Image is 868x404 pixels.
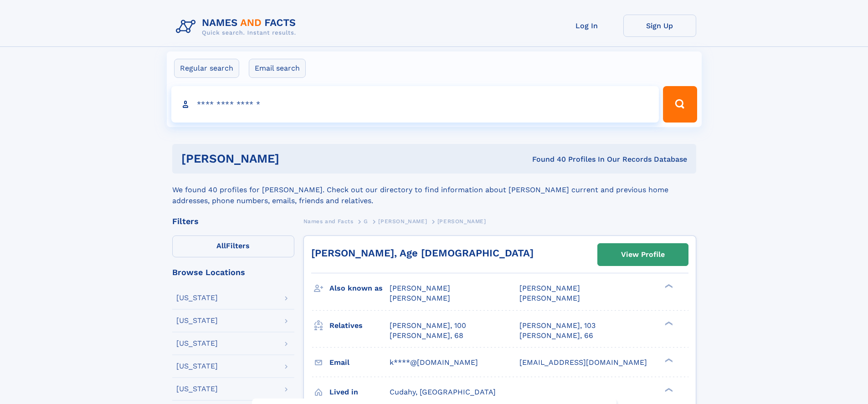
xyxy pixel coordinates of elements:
[364,215,368,227] a: G
[329,384,390,400] h3: Lived in
[329,281,390,296] h3: Also known as
[172,217,294,225] div: Filters
[176,340,218,347] div: [US_STATE]
[311,247,534,259] a: [PERSON_NAME], Age [DEMOGRAPHIC_DATA]
[378,218,427,225] span: [PERSON_NAME]
[406,154,687,164] div: Found 40 Profiles In Our Records Database
[172,15,303,39] img: Logo Names and Facts
[329,355,390,370] h3: Email
[176,294,218,302] div: [US_STATE]
[519,358,647,367] span: [EMAIL_ADDRESS][DOMAIN_NAME]
[598,244,688,266] a: View Profile
[550,15,623,37] a: Log In
[663,283,673,289] div: ❯
[663,86,697,123] button: Search Button
[378,215,427,227] a: [PERSON_NAME]
[364,218,368,225] span: G
[623,15,696,37] a: Sign Up
[249,59,306,78] label: Email search
[621,244,665,265] div: View Profile
[216,241,226,250] span: All
[519,284,580,292] span: [PERSON_NAME]
[176,385,218,393] div: [US_STATE]
[181,153,406,164] h1: [PERSON_NAME]
[519,331,593,341] a: [PERSON_NAME], 66
[663,387,673,393] div: ❯
[172,174,696,206] div: We found 40 profiles for [PERSON_NAME]. Check out our directory to find information about [PERSON...
[172,268,294,276] div: Browse Locations
[172,235,294,257] label: Filters
[176,363,218,370] div: [US_STATE]
[390,284,450,292] span: [PERSON_NAME]
[171,86,659,123] input: search input
[176,317,218,324] div: [US_STATE]
[663,320,673,326] div: ❯
[663,357,673,363] div: ❯
[174,59,239,78] label: Regular search
[519,321,596,331] a: [PERSON_NAME], 103
[303,215,354,227] a: Names and Facts
[390,294,450,302] span: [PERSON_NAME]
[437,218,486,225] span: [PERSON_NAME]
[519,294,580,302] span: [PERSON_NAME]
[390,321,466,331] a: [PERSON_NAME], 100
[390,388,496,396] span: Cudahy, [GEOGRAPHIC_DATA]
[390,331,463,341] a: [PERSON_NAME], 68
[329,318,390,333] h3: Relatives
